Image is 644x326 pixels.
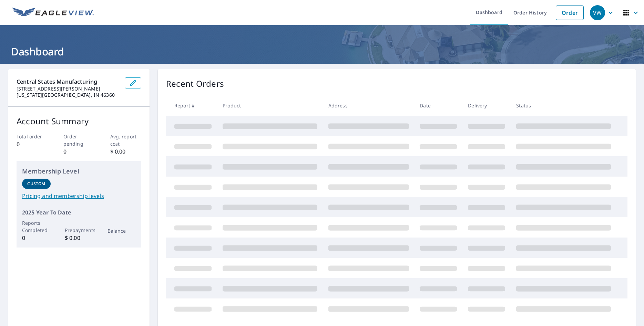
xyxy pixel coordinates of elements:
p: Recent Orders [166,77,224,90]
p: 0 [22,234,51,242]
h1: Dashboard [8,44,636,59]
p: $ 0.00 [110,147,142,156]
p: [STREET_ADDRESS][PERSON_NAME] [17,86,119,92]
th: Address [323,95,415,116]
p: Reports Completed [22,219,51,234]
p: Order pending [63,133,95,147]
p: Avg. report cost [110,133,142,147]
th: Date [414,95,462,116]
img: EV Logo [12,8,94,18]
p: 0 [17,140,48,148]
th: Status [511,95,616,116]
th: Delivery [462,95,511,116]
p: Total order [17,133,48,140]
div: VW [590,5,605,20]
th: Product [217,95,323,116]
p: $ 0.00 [65,234,93,242]
a: Pricing and membership levels [22,192,136,200]
p: Balance [108,227,136,234]
p: 2025 Year To Date [22,208,136,217]
p: Custom [27,181,45,187]
p: [US_STATE][GEOGRAPHIC_DATA], IN 46360 [17,92,119,98]
p: Central States Manufacturing [17,77,119,86]
a: Order [556,6,584,20]
p: Membership Level [22,167,136,176]
p: Prepayments [65,227,93,234]
p: Account Summary [17,115,141,127]
th: Report # [166,95,217,116]
p: 0 [63,147,95,156]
